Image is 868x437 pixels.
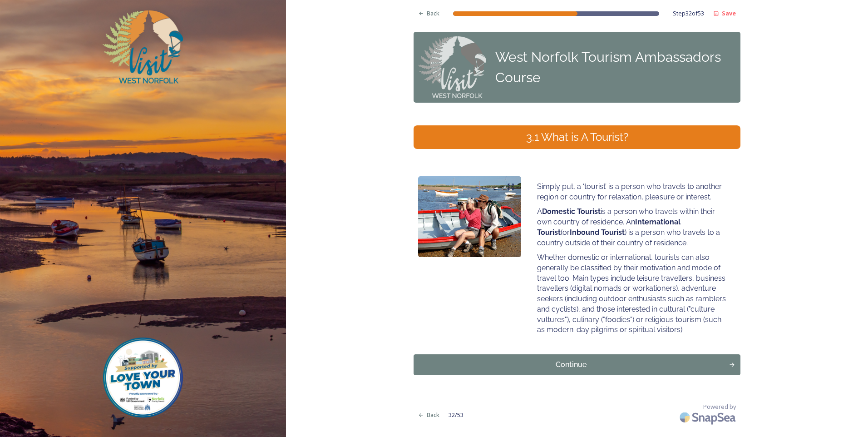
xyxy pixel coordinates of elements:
span: 32 / 53 [449,411,464,419]
div: 3.1 What is A Tourist? [417,129,737,145]
p: Whether domestic or international, tourists can also generally be classified by their motivation ... [537,253,729,335]
span: Step 32 of 53 [673,9,704,18]
span: Powered by [703,402,736,411]
button: Continue [414,354,740,375]
img: Step-0_VWN_Logo_for_Panel%20on%20all%20steps.png [418,36,486,98]
strong: Inbound Tourist [570,228,625,237]
p: Simply put, a ‘tourist’ is a person who travels to another region or country for relaxation, plea... [537,182,729,202]
strong: Domestic Tourist [542,207,601,216]
span: Back [427,9,439,18]
span: Back [427,411,439,419]
strong: International Tourist [537,218,682,237]
div: Continue [419,359,724,370]
strong: Save [722,9,736,17]
div: West Norfolk Tourism Ambassadors Course [495,47,736,88]
img: SnapSea Logo [677,407,740,428]
p: A is a person who travels within their own country of residence. An (or ) is a person who travels... [537,207,729,248]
